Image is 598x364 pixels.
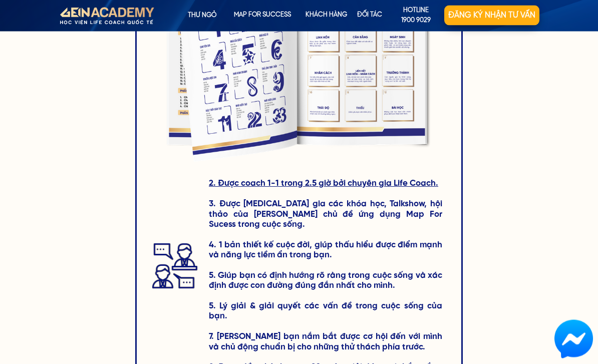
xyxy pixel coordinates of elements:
[388,6,444,26] a: hotline1900 9029
[302,6,351,26] p: KHÁCH HÀNG
[347,6,392,26] p: Đối tác
[172,6,233,26] p: Thư ngỏ
[233,6,292,26] p: map for success
[209,179,438,188] span: 2. Được coach 1-1 trong 2.5 giờ bởi chuyên gia Life Coach.
[388,6,444,27] p: hotline 1900 9029
[444,6,539,26] p: Đăng ký nhận tư vấn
